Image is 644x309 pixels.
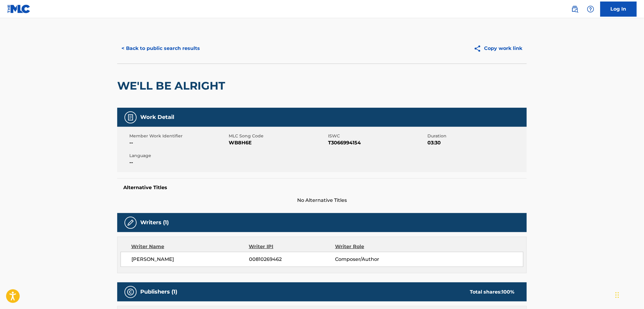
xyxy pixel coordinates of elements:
span: Duration [427,133,525,139]
h5: Alternative Titles [123,185,521,191]
div: Writer Role [335,243,413,250]
div: Writer Name [131,243,249,250]
img: MLC Logo [7,5,31,13]
div: Help [585,3,597,15]
h5: Work Detail [140,114,174,121]
button: Copy work link [470,41,527,56]
span: Language [129,153,227,159]
h5: Writers (1) [140,219,169,226]
div: Total shares: [470,288,515,296]
span: -- [129,139,227,146]
img: Publishers [127,288,134,296]
img: help [587,5,594,13]
a: Log In [600,2,637,17]
div: Writer IPI [249,243,335,250]
span: -- [129,159,227,166]
span: WB8H6E [229,139,327,146]
button: < Back to public search results [117,41,204,56]
div: Drag [616,286,619,304]
h2: WE'LL BE ALRIGHT [117,79,228,93]
a: Public Search [569,3,581,15]
span: 03:30 [427,139,525,146]
img: Work Detail [127,114,134,121]
img: Copy work link [474,45,484,52]
h5: Publishers (1) [140,288,177,295]
span: ISWC [328,133,426,139]
span: T3066994154 [328,139,426,146]
span: MLC Song Code [229,133,327,139]
span: [PERSON_NAME] [131,256,249,263]
span: Composer/Author [335,256,413,263]
span: 100 % [502,289,515,295]
iframe: Chat Widget [614,280,644,309]
span: Member Work Identifier [129,133,227,139]
img: Writers [127,219,134,226]
img: search [571,5,579,13]
span: No Alternative Titles [117,197,527,204]
span: 00810269462 [249,256,335,263]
